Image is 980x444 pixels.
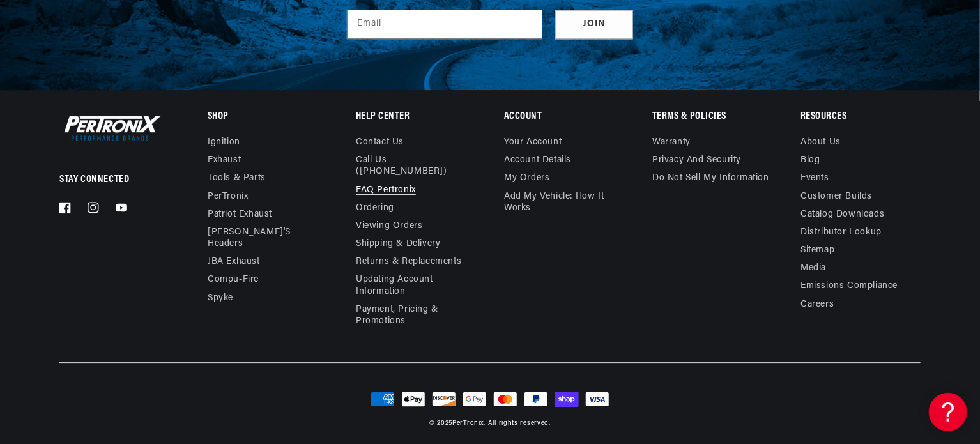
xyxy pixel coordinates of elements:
a: My orders [504,169,549,187]
a: Exhaust [208,151,241,169]
a: Careers [800,296,834,314]
a: Account details [504,151,571,169]
a: Distributor Lookup [800,224,882,241]
a: Call Us ([PHONE_NUMBER]) [356,151,466,181]
a: Payment, Pricing & Promotions [356,301,475,330]
a: Ignition [208,137,240,151]
a: About Us [800,137,841,151]
small: © 2025 . [429,420,486,427]
p: Stay Connected [59,173,166,187]
a: Privacy and Security [652,151,741,169]
button: Subscribe [555,10,633,39]
input: Email [348,10,542,38]
a: JBA Exhaust [208,253,260,271]
a: Events [800,169,829,187]
a: Media [800,259,826,277]
a: Contact us [356,137,404,151]
a: Shipping & Delivery [356,235,440,253]
a: Warranty [652,137,691,151]
a: Do not sell my information [652,169,769,187]
img: Pertronix [59,112,162,143]
a: Emissions compliance [800,277,898,295]
a: Your account [504,137,562,151]
a: Tools & Parts [208,169,266,187]
a: Compu-Fire [208,271,259,289]
small: All rights reserved. [488,420,551,427]
a: Ordering [356,199,394,217]
a: Catalog Downloads [800,206,884,224]
a: PerTronix [452,420,484,427]
a: [PERSON_NAME]'s Headers [208,224,318,253]
a: Sitemap [800,241,834,259]
a: Updating Account Information [356,271,466,300]
a: PerTronix [208,188,248,206]
a: Blog [800,151,820,169]
a: Patriot Exhaust [208,206,272,224]
a: FAQ Pertronix [356,181,416,199]
a: Add My Vehicle: How It Works [504,188,624,217]
a: Returns & Replacements [356,253,461,271]
a: Viewing Orders [356,217,422,235]
a: Customer Builds [800,188,872,206]
a: Spyke [208,289,233,307]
